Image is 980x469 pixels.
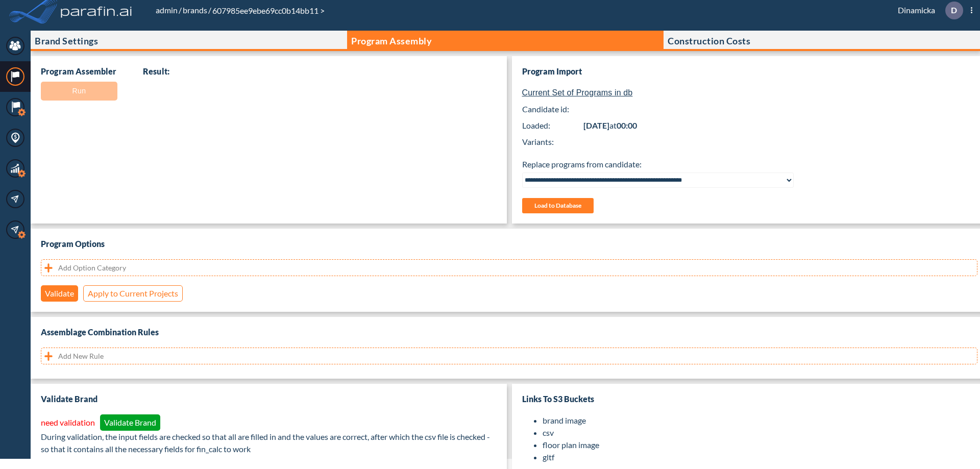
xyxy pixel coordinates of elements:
[35,36,98,46] p: Brand Settings
[883,2,972,19] div: Dinamicka
[182,4,211,16] li: /
[522,198,594,213] button: Load to Database
[543,440,599,450] a: floor plan image
[609,120,617,130] span: at
[143,66,169,77] p: Result:
[664,31,980,51] button: Construction Costs
[41,285,78,302] button: Validate
[522,119,583,132] span: Loaded:
[41,417,95,427] span: need validation
[31,31,347,51] button: Brand Settings
[41,431,497,455] p: During validation, the input fields are checked so that all are filled in and the values are corr...
[211,6,326,15] span: 607985ee9ebe69cc0b14bb11 >
[41,259,977,276] button: Add Option Category
[522,394,978,404] h3: Links to S3 Buckets
[41,348,977,364] button: Add New Rule
[41,66,117,77] p: Program Assembler
[617,120,637,130] span: 00:00
[522,136,978,148] p: Variants:
[41,239,977,249] h3: Program Options
[543,428,554,437] a: csv
[83,285,183,302] button: Apply to Current Projects
[522,87,978,99] p: Current Set of Programs in db
[58,262,126,273] p: Add Option Category
[41,394,497,404] h3: Validate Brand
[522,66,978,77] h3: Program Import
[58,351,104,361] p: Add New Rule
[668,36,750,46] p: Construction Costs
[951,6,957,15] p: D
[347,31,664,51] button: Program Assembly
[543,452,554,462] a: gltf
[100,414,160,431] button: Validate Brand
[522,103,978,115] span: Candidate id:
[543,415,586,425] a: brand image
[155,4,182,16] li: /
[522,158,978,170] p: Replace programs from candidate:
[583,120,609,130] span: [DATE]
[155,5,179,15] a: admin
[41,327,977,337] h3: Assemblage Combination Rules
[351,36,432,46] p: Program Assembly
[182,5,208,15] a: brands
